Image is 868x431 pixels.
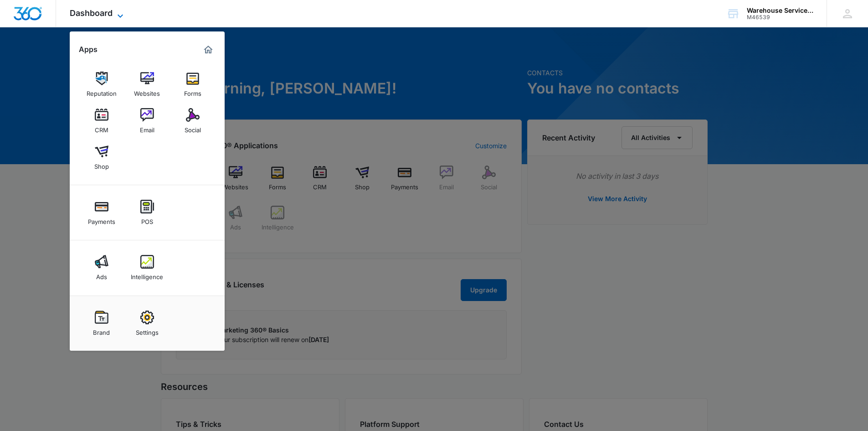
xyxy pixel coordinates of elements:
a: Reputation [84,67,119,102]
a: Marketing 360® Dashboard [201,42,216,57]
a: Email [130,104,164,138]
div: CRM [95,122,108,134]
a: Shop [84,140,119,175]
div: Forms [184,85,201,97]
div: Ads [96,269,107,280]
div: Shop [94,158,109,170]
div: Social [185,122,201,134]
span: Dashboard [70,8,113,18]
a: Payments [84,195,119,230]
a: Forms [175,67,210,102]
a: CRM [84,104,119,138]
div: account name [747,7,813,14]
a: Brand [84,306,119,341]
a: Settings [130,306,164,341]
div: Websites [134,85,160,97]
div: account id [747,14,813,21]
div: POS [141,213,153,225]
a: Social [175,104,210,138]
a: Intelligence [130,250,164,285]
div: Reputation [87,85,117,97]
div: Email [140,122,154,134]
a: Ads [84,250,119,285]
div: Settings [136,324,159,336]
div: Brand [93,324,110,336]
h2: Apps [79,45,98,54]
a: Websites [130,67,164,102]
div: Payments [88,213,115,225]
a: POS [130,195,164,230]
div: Intelligence [131,269,163,280]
